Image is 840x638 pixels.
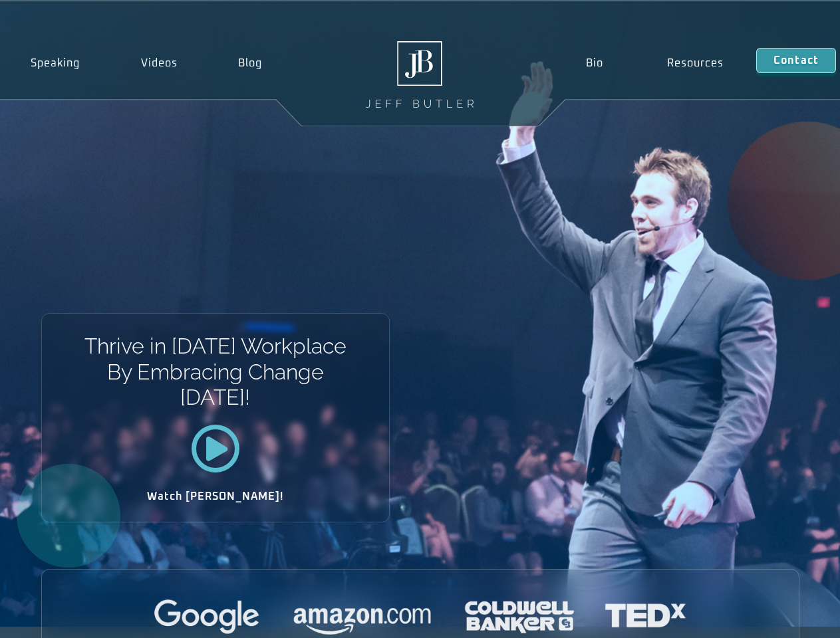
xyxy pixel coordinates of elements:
h1: Thrive in [DATE] Workplace By Embracing Change [DATE]! [83,334,347,410]
a: Videos [110,48,208,78]
h2: Watch [PERSON_NAME]! [88,491,343,502]
a: Resources [635,48,756,78]
span: Contact [773,55,819,66]
nav: Menu [553,48,756,78]
a: Contact [756,48,836,73]
a: Blog [208,48,293,78]
a: Bio [553,48,635,78]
